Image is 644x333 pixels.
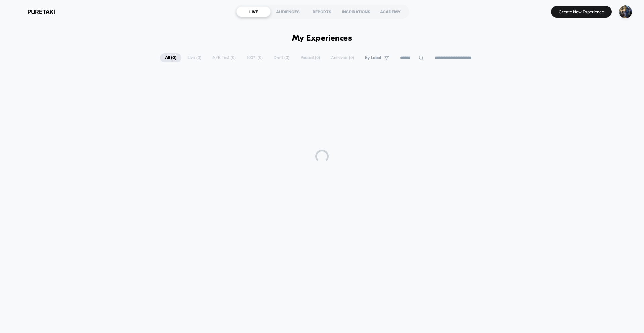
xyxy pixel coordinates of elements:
h1: My Experiences [292,34,352,43]
button: puretaki [10,6,57,17]
div: INSPIRATIONS [339,6,373,17]
div: ACADEMY [373,6,408,17]
div: LIVE [236,6,271,17]
div: REPORTS [305,6,339,17]
button: ppic [617,5,634,19]
img: ppic [619,5,632,18]
span: By Label [365,55,381,60]
span: puretaki [27,8,55,15]
div: AUDIENCES [271,6,305,17]
span: All ( 0 ) [160,53,181,62]
button: Create New Experience [551,6,612,18]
